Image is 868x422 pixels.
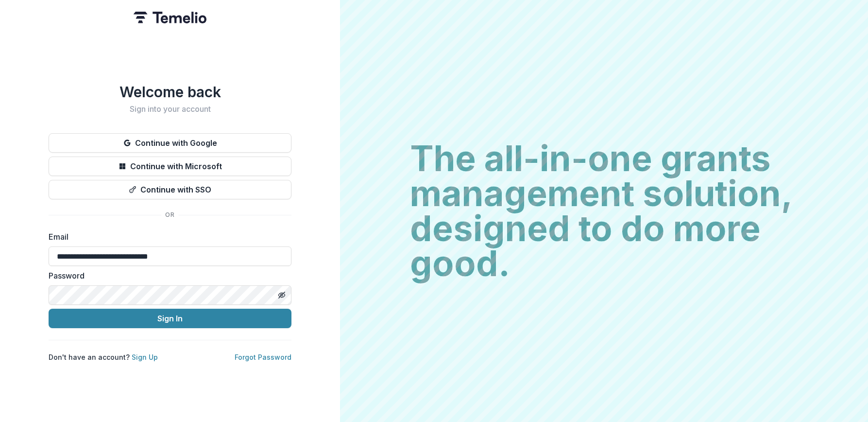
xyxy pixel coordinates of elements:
a: Forgot Password [235,353,291,361]
p: Don't have an account? [49,352,158,362]
h1: Welcome back [49,83,291,101]
h2: Sign into your account [49,105,291,114]
button: Continue with SSO [49,180,291,199]
a: Sign Up [132,353,158,361]
label: Email [49,231,286,243]
label: Password [49,270,286,281]
button: Sign In [49,309,291,328]
button: Continue with Google [49,133,291,153]
button: Toggle password visibility [274,287,289,303]
button: Continue with Microsoft [49,157,291,176]
img: Temelio [134,12,206,23]
keeper-lock: Open Keeper Popup [272,250,284,262]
